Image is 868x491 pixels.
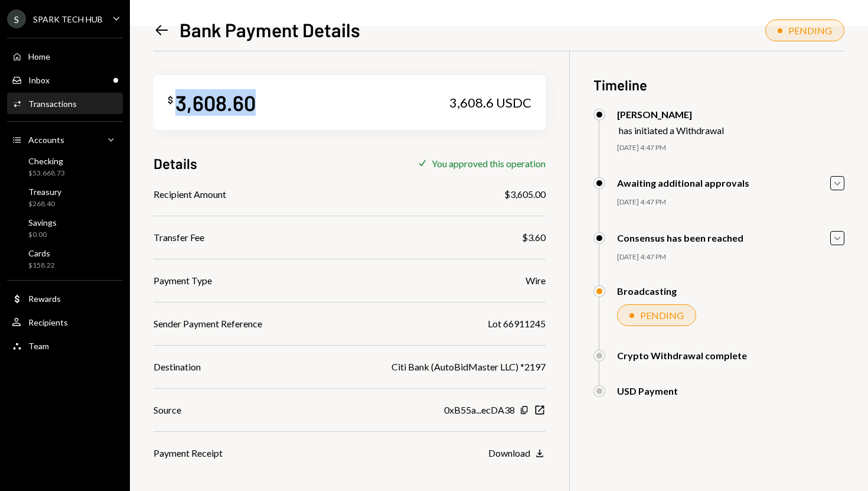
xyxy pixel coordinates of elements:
div: $3,605.00 [504,187,546,201]
a: Treasury$268.40 [7,183,123,212]
a: Rewards [7,288,123,309]
div: Wire [526,274,546,288]
div: $0.00 [28,230,57,240]
div: Team [28,341,49,351]
div: Consensus has been reached [617,232,743,243]
div: Recipients [28,317,68,327]
div: Recipient Amount [154,187,226,201]
a: Savings$0.00 [7,214,123,242]
h1: Bank Payment Details [180,18,360,41]
div: Destination [154,360,201,374]
h3: Details [154,154,197,173]
div: Citi Bank (AutoBidMaster LLC) *2197 [391,360,546,374]
div: Savings [28,217,57,227]
div: Transactions [28,99,77,109]
div: Rewards [28,294,61,304]
div: Lot 66911245 [488,317,546,331]
div: Home [28,51,50,61]
div: Payment Receipt [154,446,223,460]
a: Inbox [7,69,123,90]
a: Cards$158.22 [7,245,123,273]
div: $ [168,94,173,106]
div: Accounts [28,135,64,145]
div: 0xB55a...ecDA38 [444,403,515,417]
a: Transactions [7,93,123,114]
div: Sender Payment Reference [154,317,262,331]
button: Download [488,447,546,460]
div: [DATE] 4:47 PM [617,143,844,153]
a: Accounts [7,129,123,150]
div: [PERSON_NAME] [617,109,724,120]
a: Recipients [7,311,123,333]
a: Team [7,335,123,356]
div: SPARK TECH HUB [33,14,103,24]
div: Inbox [28,75,50,85]
div: $268.40 [28,199,61,209]
div: Cards [28,248,55,258]
div: USD Payment [617,385,678,396]
h3: Timeline [593,75,844,95]
div: Payment Type [154,274,212,288]
div: S [7,9,26,28]
div: [DATE] 4:47 PM [617,197,844,207]
div: $53,668.73 [28,168,65,178]
div: Download [488,447,530,459]
div: 3,608.60 [175,89,256,116]
div: [DATE] 4:47 PM [617,252,844,262]
a: Home [7,45,123,67]
div: 3,608.6 USDC [449,95,531,111]
div: Awaiting additional approvals [617,177,749,188]
div: has initiated a Withdrawal [619,125,724,136]
a: Checking$53,668.73 [7,152,123,181]
div: PENDING [640,310,684,321]
div: Source [154,403,181,417]
div: Broadcasting [617,285,677,297]
div: Treasury [28,187,61,197]
div: You approved this operation [432,158,546,169]
div: $3.60 [522,230,546,245]
div: Crypto Withdrawal complete [617,350,747,361]
div: Checking [28,156,65,166]
div: $158.22 [28,261,55,271]
div: Transfer Fee [154,230,204,245]
div: PENDING [788,25,832,36]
